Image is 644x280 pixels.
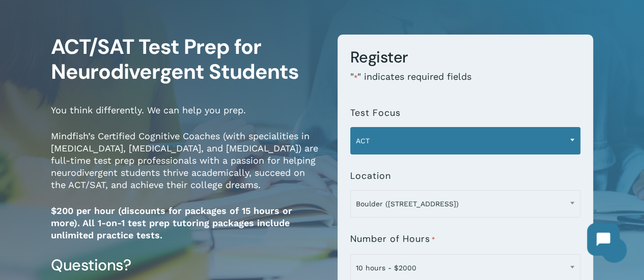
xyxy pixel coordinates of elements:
[350,171,391,181] label: Location
[351,193,580,214] span: Boulder (1320 Pearl St.)
[51,255,322,275] h3: Questions?
[350,71,580,98] p: " " indicates required fields
[51,104,322,130] p: You think differently. We can help you prep.
[350,127,580,154] span: ACT
[51,35,322,85] h1: ACT/SAT Test Prep for Neurodivergent Students
[350,190,580,217] span: Boulder (1320 Pearl St.)
[350,234,435,245] label: Number of Hours
[351,130,580,151] span: ACT
[51,205,292,240] strong: $200 per hour (discounts for packages of 15 hours or more). All 1-on-1 test prep tutoring package...
[351,257,580,278] span: 10 hours - $2000
[350,108,401,118] label: Test Focus
[51,130,322,205] p: Mindfish’s Certified Cognitive Coaches (with specialities in [MEDICAL_DATA], [MEDICAL_DATA], and ...
[577,213,630,266] iframe: Chatbot
[350,47,580,67] h3: Register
